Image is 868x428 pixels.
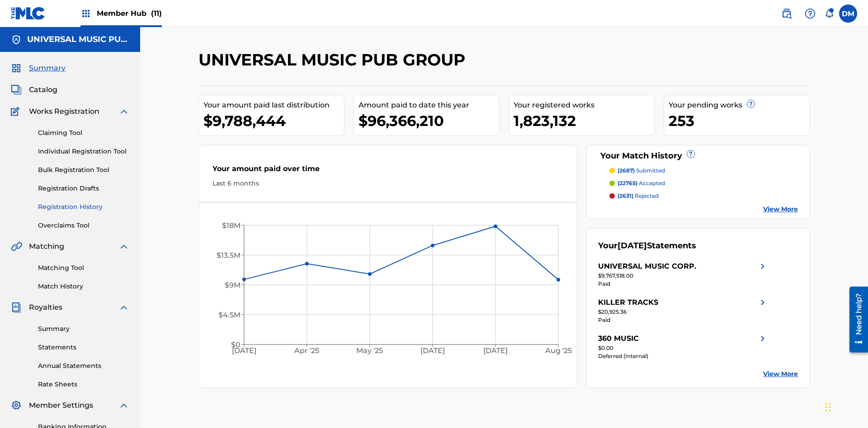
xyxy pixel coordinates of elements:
[29,400,93,411] span: Member Settings
[38,324,129,334] a: Summary
[29,63,66,74] span: Summary
[598,150,798,162] div: Your Match History
[11,106,23,117] img: Works Registration
[609,167,798,175] a: (2687) submitted
[839,5,857,23] div: User Menu
[484,347,508,355] tspan: [DATE]
[97,8,162,19] span: Member Hub
[763,369,798,379] a: View More
[38,361,129,371] a: Annual Statements
[514,100,654,111] div: Your registered works
[198,50,470,70] h2: UNIVERSAL MUSIC PUB GROUP
[598,297,768,324] a: KILLER TRACKSright chevron icon$20,925.36Paid
[294,347,320,355] tspan: Apr '25
[11,84,22,95] img: Catalog
[823,385,868,428] iframe: Chat Widget
[232,347,256,355] tspan: [DATE]
[38,147,129,156] a: Individual Registration Tool
[203,100,344,111] div: Your amount paid last distribution
[598,261,768,288] a: UNIVERSAL MUSIC CORP.right chevron icon$9,767,518.00Paid
[203,111,344,131] div: $9,788,444
[38,184,129,193] a: Registration Drafts
[598,316,768,324] div: Paid
[598,352,768,360] div: Deferred (Internal)
[618,192,633,199] span: (2631)
[598,261,696,272] div: UNIVERSAL MUSIC CORP.
[618,192,659,200] p: rejected
[11,34,22,45] img: Accounts
[11,84,57,95] a: CatalogCatalog
[826,394,831,421] div: Drag
[421,347,445,355] tspan: [DATE]
[231,340,241,349] tspan: $0
[38,282,129,291] a: Match History
[222,221,241,230] tspan: $18M
[38,128,129,138] a: Claiming Tool
[805,8,816,19] img: help
[80,8,91,19] img: Top Rightsholders
[618,167,665,175] p: submitted
[11,63,22,74] img: Summary
[212,179,563,188] div: Last 6 months
[598,297,658,308] div: KILLER TRACKS
[38,221,129,230] a: Overclaims Tool
[669,111,809,131] div: 253
[118,106,129,117] img: expand
[218,311,241,319] tspan: $4.5M
[609,179,798,187] a: (22765) accepted
[609,192,798,200] a: (2631) rejected
[801,5,819,23] div: Help
[29,302,62,313] span: Royalties
[781,8,792,19] img: search
[747,100,755,107] span: ?
[598,272,768,280] div: $9,767,518.00
[11,241,22,252] img: Matching
[38,380,129,389] a: Rate Sheets
[217,251,241,260] tspan: $13.5M
[38,343,129,352] a: Statements
[687,150,694,158] span: ?
[598,280,768,288] div: Paid
[598,333,768,360] a: 360 MUSICright chevron icon$0.00Deferred (Internal)
[763,205,798,214] a: View More
[778,5,796,23] a: Public Search
[757,333,768,344] img: right chevron icon
[757,297,768,308] img: right chevron icon
[29,106,99,117] span: Works Registration
[669,100,809,111] div: Your pending works
[618,179,665,187] p: accepted
[598,308,768,316] div: $20,925.36
[29,84,57,95] span: Catalog
[598,333,639,344] div: 360 MUSIC
[118,241,129,252] img: expand
[38,165,129,175] a: Bulk Registration Tool
[225,281,241,289] tspan: $9M
[118,400,129,411] img: expand
[11,302,22,313] img: Royalties
[151,9,162,18] span: (11)
[825,9,834,18] div: Notifications
[29,241,64,252] span: Matching
[514,111,654,131] div: 1,823,132
[598,240,696,252] div: Your Statements
[359,100,499,111] div: Amount paid to date this year
[618,167,635,174] span: (2687)
[11,400,22,411] img: Member Settings
[357,347,383,355] tspan: May '25
[11,7,46,20] img: MLC Logo
[618,241,647,251] span: [DATE]
[212,163,563,179] div: Your amount paid over time
[843,283,868,357] iframe: Resource Center
[38,202,129,212] a: Registration History
[27,34,129,45] h5: UNIVERSAL MUSIC PUB GROUP
[598,344,768,352] div: $0.00
[618,180,637,186] span: (22765)
[118,302,129,313] img: expand
[359,111,499,131] div: $96,366,210
[757,261,768,272] img: right chevron icon
[11,63,66,74] a: SummarySummary
[38,263,129,273] a: Matching Tool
